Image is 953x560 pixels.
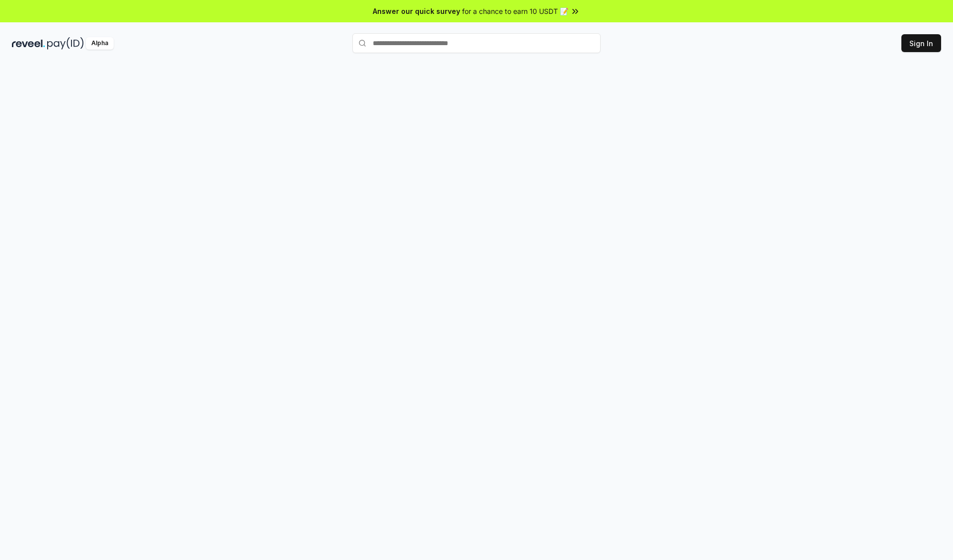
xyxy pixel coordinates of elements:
img: pay_id [47,37,84,50]
span: Answer our quick survey [373,6,460,16]
div: Alpha [86,37,114,50]
button: Sign In [901,34,941,52]
img: reveel_dark [12,37,45,50]
span: for a chance to earn 10 USDT 📝 [462,6,568,16]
